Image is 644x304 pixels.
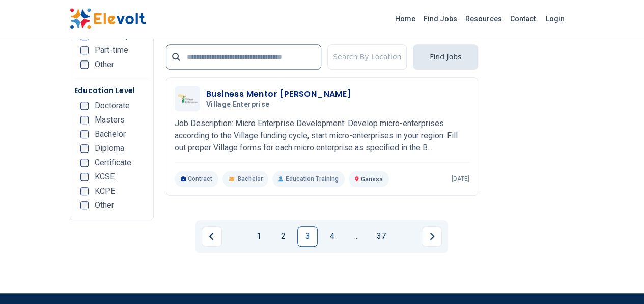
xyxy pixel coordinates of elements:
[593,255,644,304] iframe: Chat Widget
[297,226,318,247] a: Page 3 is your current page
[540,9,571,29] a: Login
[237,175,262,183] span: Bachelor
[272,171,344,187] p: Education Training
[95,201,114,209] span: Other
[80,102,89,110] input: Doctorate
[273,226,293,247] a: Page 2
[95,60,114,69] span: Other
[95,173,115,181] span: KCSE
[506,11,540,27] a: Contact
[413,44,478,70] button: Find Jobs
[80,144,89,153] input: Diploma
[95,116,125,124] span: Masters
[80,173,89,181] input: KCSE
[80,159,89,167] input: Certificate
[70,8,146,29] img: Elevolt
[80,116,89,124] input: Masters
[371,226,391,247] a: Page 37
[206,100,269,109] span: Village Enterprise
[95,130,126,138] span: Bachelor
[391,11,419,27] a: Home
[95,187,115,195] span: KCPE
[80,60,89,69] input: Other
[95,46,128,54] span: Part-time
[80,130,89,138] input: Bachelor
[95,159,131,167] span: Certificate
[175,171,219,187] p: Contract
[346,226,367,247] a: Jump forward
[202,226,222,247] a: Previous page
[80,187,89,195] input: KCPE
[95,102,130,110] span: Doctorate
[461,11,506,27] a: Resources
[80,46,89,54] input: Part-time
[95,144,124,153] span: Diploma
[175,117,469,154] p: Job Description: Micro Enterprise Development: Develop micro-enterprises according to the Village...
[177,94,198,103] img: Village Enterprise
[80,201,89,209] input: Other
[202,226,442,247] ul: Pagination
[322,226,342,247] a: Page 4
[175,86,469,187] a: Village EnterpriseBusiness Mentor [PERSON_NAME]Village EnterpriseJob Description: Micro Enterpris...
[452,175,469,183] p: [DATE]
[206,88,351,100] h3: Business Mentor [PERSON_NAME]
[248,226,269,247] a: Page 1
[74,85,149,96] h5: Education Level
[95,32,130,40] span: Internship
[419,11,461,27] a: Find Jobs
[422,226,442,247] a: Next page
[361,176,383,183] span: Garissa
